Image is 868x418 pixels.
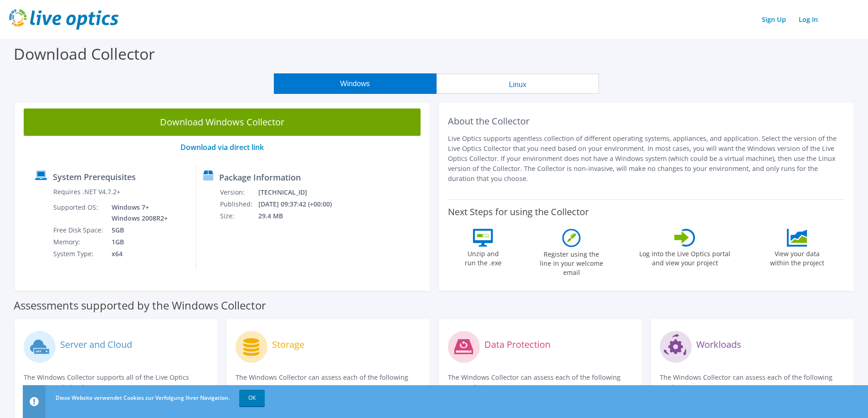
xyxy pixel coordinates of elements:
[696,340,741,349] label: Workloads
[24,372,208,392] p: The Windows Collector supports all of the Live Optics compute and cloud assessments.
[53,248,105,260] td: System Type:
[258,210,344,222] td: 29.4 MB
[180,142,264,152] a: Download via direct link
[274,73,437,94] button: Windows
[219,173,301,182] label: Package Information
[462,247,504,268] label: Unzip and run the .exe
[258,198,344,210] td: [DATE] 09:37:42 (+00:00)
[448,116,845,127] h2: About the Collector
[53,172,136,181] label: System Prerequisites
[448,134,845,184] p: Live Optics supports agentless collection of different operating systems, appliances, and applica...
[537,247,606,277] label: Register using the line in your welcome email
[56,394,230,402] span: Diese Website verwendet Cookies zur Verfolgung Ihrer Navigation.
[53,187,120,196] label: Requires .NET V4.7.2+
[53,201,105,224] td: Supported OS:
[24,108,421,136] a: Download Windows Collector
[220,198,258,210] td: Published:
[53,224,105,236] td: Free Disk Space:
[220,210,258,222] td: Size:
[53,236,105,248] td: Memory:
[660,372,844,392] p: The Windows Collector can assess each of the following applications.
[105,248,169,260] td: x64
[220,186,258,198] td: Version:
[448,372,632,392] p: The Windows Collector can assess each of the following DPS applications.
[448,206,589,217] label: Next Steps for using the Collector
[258,186,344,198] td: [TECHNICAL_ID]
[236,372,420,392] p: The Windows Collector can assess each of the following storage systems.
[14,43,155,64] label: Download Collector
[639,247,731,268] label: Log into the Live Optics portal and view your project
[484,340,550,349] label: Data Protection
[9,9,118,30] img: live_optics_svg.svg
[60,340,132,349] label: Server and Cloud
[105,236,169,248] td: 1GB
[239,390,265,406] a: OK
[105,201,169,224] td: Windows 7+ Windows 2008R2+
[437,73,599,94] button: Linux
[272,340,304,349] label: Storage
[764,247,830,268] label: View your data within the project
[757,13,791,26] a: Sign Up
[14,301,266,310] label: Assessments supported by the Windows Collector
[105,224,169,236] td: 5GB
[794,13,822,26] a: Log In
